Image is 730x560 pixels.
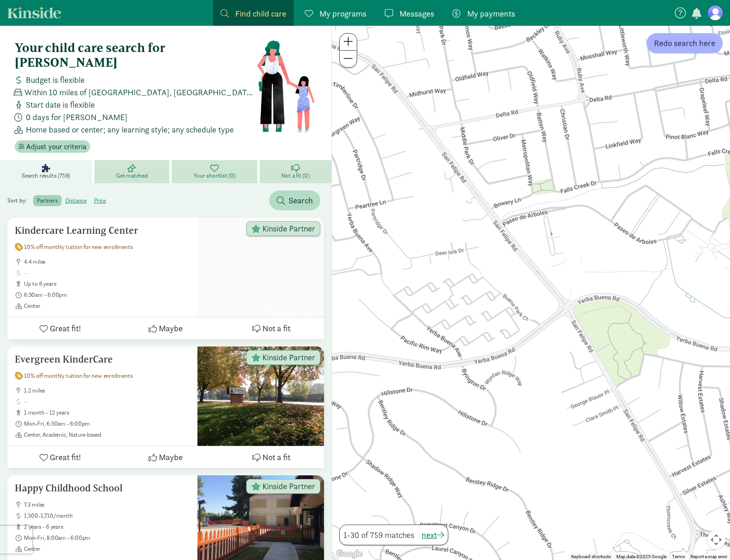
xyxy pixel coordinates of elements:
[94,160,172,183] a: Get matched
[172,160,260,183] a: Your shortlist (0)
[24,512,190,520] span: 1,500-1,710/month
[260,160,331,183] a: Not a fit (0)
[24,523,190,531] span: 2 years - 6 years
[467,7,515,20] span: My payments
[26,111,127,123] span: 0 days for [PERSON_NAME]
[90,195,110,206] label: price
[7,446,113,468] button: Great fit!
[24,372,133,380] span: 10% off monthly tuition for new enrollments
[262,322,290,335] span: Not a fit
[24,501,190,508] span: 7.3 miles
[707,531,725,549] button: Map camera controls
[24,387,190,394] span: 1.2 miles
[24,534,190,542] span: Mon-Fri, 8:00am - 6:00pm
[422,529,444,541] button: next
[7,318,113,339] button: Great fit!
[24,431,190,439] span: Center, Academic, Nature based
[647,33,723,53] button: Redo search here
[245,306,324,317] span: Photo by
[672,554,685,559] a: Terms
[654,37,715,49] span: Redo search here
[7,7,61,18] a: Kinside
[24,302,190,310] span: Center
[7,196,32,204] span: Sort by:
[334,548,365,560] a: Open this area in Google Maps (opens a new window)
[15,140,90,153] button: Adjust your criteria
[24,409,190,416] span: 1 month - 12 years
[281,172,309,179] span: Not a fit (0)
[24,280,190,288] span: up to 6 years
[235,7,286,20] span: Find child care
[15,225,190,236] h5: Kindercare Learning Center
[262,451,290,463] span: Not a fit
[50,322,81,335] span: Great fit!
[24,420,190,427] span: Mon-Fri, 6:30am - 6:00pm
[113,318,218,339] button: Maybe
[262,225,315,233] span: Kinside Partner
[159,451,183,463] span: Maybe
[15,483,190,494] h5: Happy Childhood School
[571,554,611,560] button: Keyboard shortcuts
[159,322,183,335] span: Maybe
[24,258,190,266] span: 4.4 miles
[50,451,81,463] span: Great fit!
[289,194,313,207] span: Search
[15,40,256,70] h4: Your child care search for [PERSON_NAME]
[219,318,324,339] button: Not a fit
[334,548,365,560] img: Google
[262,482,315,491] span: Kinside Partner
[193,172,235,179] span: Your shortlist (0)
[24,243,133,251] span: 10% off monthly tuition for new enrollments
[26,98,95,111] span: Start date is flexible
[219,446,324,468] button: Not a fit
[116,172,148,179] span: Get matched
[264,309,322,315] a: [PERSON_NAME] KinderCare
[24,86,256,98] span: Within 10 miles of [GEOGRAPHIC_DATA], [GEOGRAPHIC_DATA] 95121
[24,291,190,299] span: 6:30am - 6:00pm
[400,7,434,20] span: Messages
[26,141,87,152] span: Adjust your criteria
[33,195,61,206] label: partners
[26,74,85,86] span: Budget is flexible
[319,7,366,20] span: My programs
[690,554,727,559] a: Report a map error
[113,446,218,468] button: Maybe
[15,354,190,365] h5: Evergreen KinderCare
[22,172,70,179] span: Search results (759)
[24,545,190,553] span: Center
[616,554,666,559] span: Map data ©2025 Google
[343,529,414,541] span: 1-30 of 759 matches
[62,195,90,206] label: distance
[262,353,315,362] span: Kinside Partner
[26,123,234,136] span: Home based or center; any learning style; any schedule type
[269,191,320,210] button: Search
